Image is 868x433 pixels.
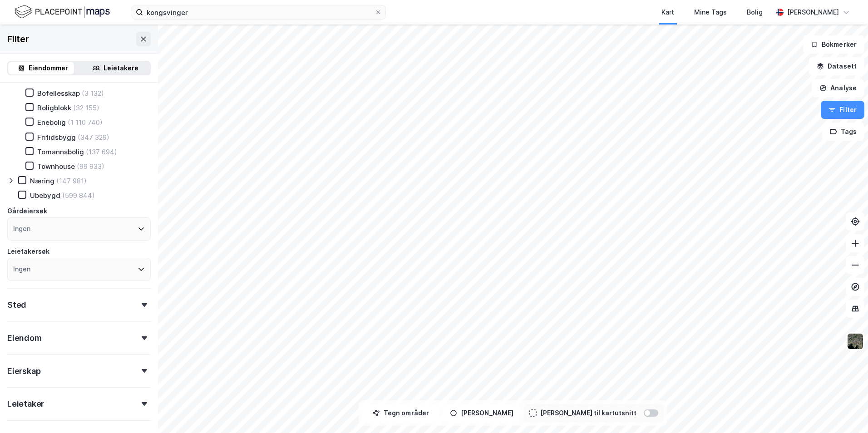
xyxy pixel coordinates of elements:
[803,35,864,54] button: Bokmerker
[7,333,42,344] div: Eiendom
[809,57,864,75] button: Datasett
[56,177,87,185] div: (147 981)
[7,206,47,216] div: Gårdeiersøk
[7,399,44,409] div: Leietaker
[787,7,839,18] div: [PERSON_NAME]
[37,133,76,142] div: Fritidsbygg
[78,133,109,142] div: (347 329)
[823,389,868,433] div: Kontrollprogram for chat
[37,89,80,98] div: Bofellesskap
[29,63,68,74] div: Eiendommer
[73,103,99,112] div: (32 155)
[37,103,71,112] div: Boligblokk
[13,223,30,234] div: Ingen
[30,191,60,200] div: Ubebygd
[143,5,375,19] input: Søk på adresse, matrikkel, gårdeiere, leietakere eller personer
[7,366,40,377] div: Eierskap
[86,148,117,156] div: (137 694)
[104,63,138,74] div: Leietakere
[62,191,95,200] div: (599 844)
[37,148,84,156] div: Tomannsbolig
[77,162,104,171] div: (99 933)
[7,246,49,257] div: Leietakersøk
[362,404,439,422] button: Tegn områder
[661,7,674,18] div: Kart
[847,333,864,350] img: 9k=
[812,79,864,97] button: Analyse
[694,7,727,18] div: Mine Tags
[82,89,104,98] div: (3 132)
[68,118,103,127] div: (1 110 740)
[37,162,75,171] div: Townhouse
[7,32,29,46] div: Filter
[822,123,864,141] button: Tags
[540,408,636,418] div: [PERSON_NAME] til kartutsnitt
[37,118,66,127] div: Enebolig
[821,101,864,119] button: Filter
[823,389,868,433] iframe: Chat Widget
[7,300,26,310] div: Sted
[30,177,54,185] div: Næring
[15,4,110,20] img: logo.f888ab2527a4732fd821a326f86c7f29.svg
[13,264,30,275] div: Ingen
[443,404,520,422] button: [PERSON_NAME]
[747,7,763,18] div: Bolig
